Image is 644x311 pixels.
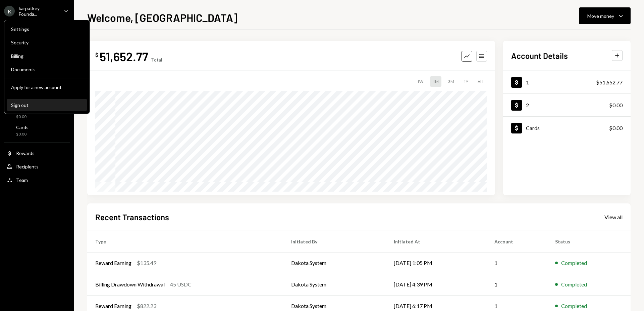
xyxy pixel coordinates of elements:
th: Status [547,231,631,252]
h2: Account Details [511,50,568,61]
div: $822.23 [137,302,156,310]
a: Security [7,36,87,48]
div: 51,652.77 [100,49,148,64]
td: [DATE] 4:39 PM [386,274,486,295]
button: Sign out [7,99,87,111]
a: Team [4,174,70,186]
a: 1$51,652.77 [503,71,631,93]
div: Reward Earning [95,259,131,267]
div: Completed [561,302,587,310]
div: 1W [414,76,426,87]
div: 1M [430,76,441,87]
button: Apply for a new account [7,81,87,93]
div: 1Y [461,76,471,87]
div: ALL [475,76,487,87]
div: Completed [561,259,587,267]
h2: Recent Transactions [95,211,169,223]
div: K [4,6,15,16]
h1: Welcome, [GEOGRAPHIC_DATA] [87,11,237,24]
a: Billing [7,50,87,62]
td: [DATE] 1:05 PM [386,252,486,274]
div: 2 [526,102,529,108]
a: Settings [7,23,87,35]
div: Total [151,57,162,63]
th: Type [87,231,283,252]
div: Move money [587,12,614,20]
div: 1 [526,79,529,85]
div: $ [95,51,98,58]
div: Sign out [11,102,83,108]
td: Dakota System [283,274,386,295]
a: Cards$0.00 [503,117,631,139]
td: 1 [486,252,547,274]
div: Cards [526,125,540,131]
a: Cards$0.00 [4,122,70,139]
div: Team [16,177,28,183]
td: Dakota System [283,252,386,274]
a: 2$0.00 [503,94,631,116]
div: Reward Earning [95,302,131,310]
th: Initiated At [386,231,486,252]
div: $135.49 [137,259,156,267]
div: Billing Drawdown Withdrawal [95,280,165,288]
div: Security [11,40,83,45]
th: Initiated By [283,231,386,252]
th: Account [486,231,547,252]
a: Rewards [4,147,70,159]
div: View all [604,214,623,221]
div: Recipients [16,164,39,169]
div: $0.00 [16,114,26,120]
div: Apply for a new account [11,84,83,90]
div: $0.00 [609,101,623,109]
div: Completed [561,280,587,288]
div: Documents [11,67,83,72]
div: Rewards [16,150,35,156]
div: $0.00 [609,124,623,132]
div: Cards [16,124,29,130]
a: View all [604,213,623,221]
div: 45 USDC [170,280,192,288]
div: Settings [11,26,83,32]
div: karpatkey Founda... [19,5,58,17]
button: Move money [579,7,631,24]
div: $51,652.77 [596,78,623,86]
td: 1 [486,274,547,295]
div: $0.00 [16,131,29,137]
div: Billing [11,53,83,59]
a: Documents [7,63,87,75]
a: Recipients [4,160,70,172]
div: 3M [445,76,457,87]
